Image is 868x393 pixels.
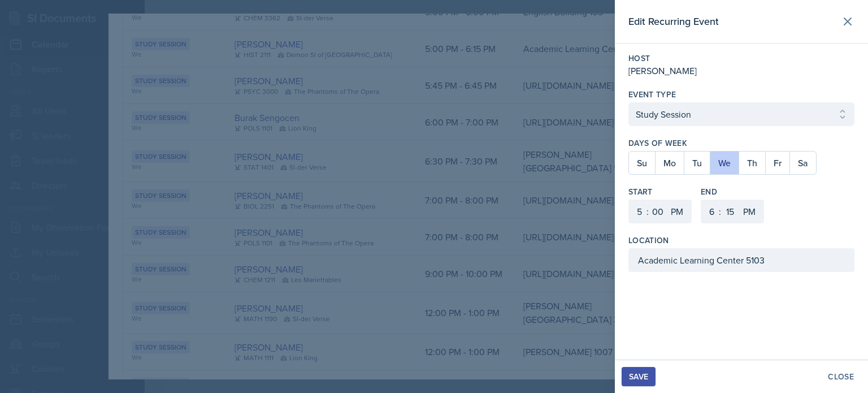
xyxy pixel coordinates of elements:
label: Days of Week [628,137,854,149]
button: Tu [684,152,710,174]
div: : [646,205,649,218]
button: Mo [655,152,684,174]
div: : [719,205,721,218]
button: Fr [765,152,789,174]
button: Sa [789,152,816,174]
button: Th [739,152,765,174]
input: Enter location [628,248,854,272]
button: Su [629,152,655,174]
div: Close [828,372,854,381]
button: We [710,152,739,174]
div: [PERSON_NAME] [628,64,854,77]
label: End [701,186,764,197]
label: Event Type [628,89,676,100]
div: Save [629,372,648,381]
h2: Edit Recurring Event [628,14,719,29]
label: Location [628,235,669,246]
button: Close [821,367,861,386]
label: Start [628,186,692,197]
label: Host [628,53,854,64]
button: Save [622,367,656,386]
